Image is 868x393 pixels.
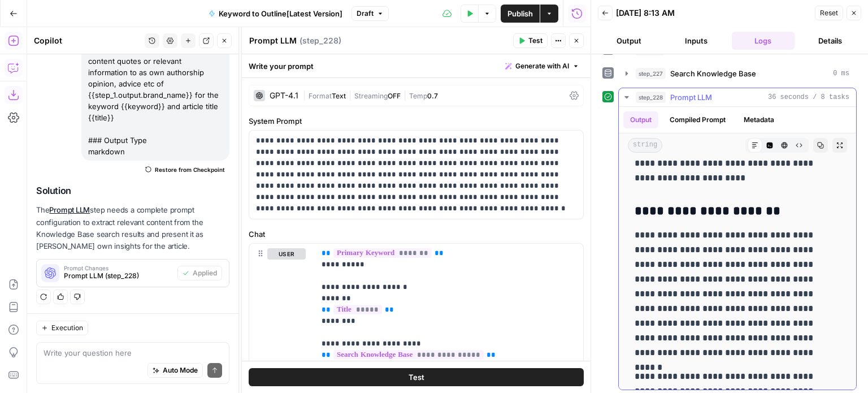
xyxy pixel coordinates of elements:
span: Generate with AI [515,61,569,71]
span: Test [528,36,542,46]
span: Keyword to Outline[Latest Version] [219,8,342,19]
span: ( step_228 ) [300,35,341,46]
span: Restore from Checkpoint [155,165,225,174]
button: Restore from Checkpoint [141,163,229,176]
button: Publish [501,5,540,23]
button: Output [623,111,658,128]
button: Metadata [737,111,781,128]
button: Details [799,32,862,50]
span: step_228 [636,92,666,103]
span: Search Knowledge Base [670,68,756,79]
span: Auto Mode [163,365,198,375]
span: Test [409,372,424,383]
div: GPT-4.1 [270,92,298,100]
span: | [346,89,354,101]
span: | [303,89,309,101]
div: Write your prompt [242,54,591,77]
div: 36 seconds / 8 tasks [619,107,856,390]
button: Auto Mode [147,363,203,378]
button: Execution [36,321,88,335]
button: user [267,248,306,260]
span: Applied [193,268,217,278]
label: System Prompt [249,115,584,127]
span: Prompt LLM (step_228) [64,271,173,281]
span: step_227 [636,68,666,79]
button: Output [598,32,661,50]
span: Draft [357,8,374,19]
span: string [628,138,662,153]
span: Text [332,92,346,100]
span: Reset [820,8,838,18]
button: Applied [177,266,222,280]
a: Prompt LLM [49,205,90,214]
span: | [401,89,409,101]
button: Inputs [665,32,728,50]
button: Compiled Prompt [663,111,732,128]
h2: Solution [36,185,229,196]
span: 36 seconds / 8 tasks [768,92,849,102]
span: OFF [388,92,401,100]
button: 0 ms [619,64,856,83]
button: Test [249,368,584,386]
span: Prompt Changes [64,265,173,271]
textarea: Prompt LLM [249,35,297,46]
label: Chat [249,228,584,240]
span: 0 ms [833,68,849,79]
span: Streaming [354,92,388,100]
button: 36 seconds / 8 tasks [619,88,856,106]
span: Prompt LLM [670,92,712,103]
button: Test [513,33,548,48]
p: The step needs a complete prompt configuration to extract relevant content from the Knowledge Bas... [36,204,229,252]
span: Temp [409,92,427,100]
button: Keyword to Outline[Latest Version] [202,5,349,23]
span: 0.7 [427,92,438,100]
button: Logs [732,32,795,50]
span: Format [309,92,332,100]
button: Reset [815,6,843,20]
span: Publish [507,8,533,19]
span: Execution [51,323,83,333]
button: Draft [351,6,389,21]
button: Generate with AI [501,59,584,74]
div: Copilot [34,35,141,46]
